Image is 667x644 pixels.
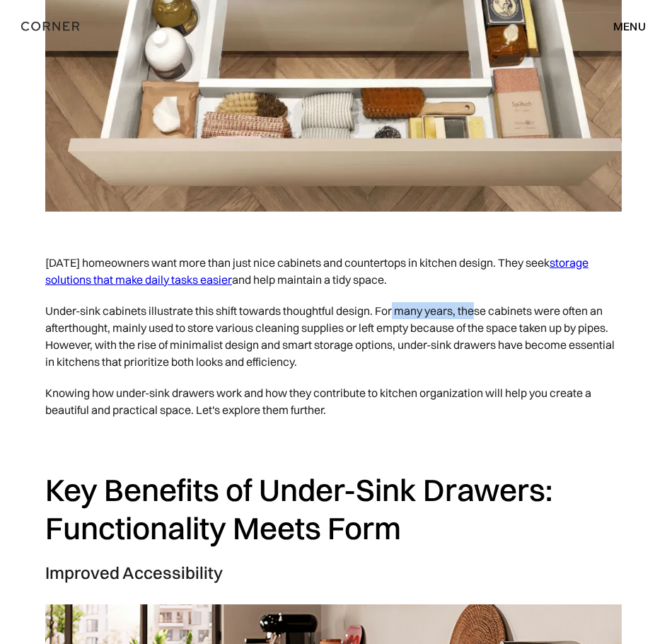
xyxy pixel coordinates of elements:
h2: Key Benefits of Under-Sink Drawers: Functionality Meets Form [45,471,622,548]
p: [DATE] homeowners want more than just nice cabinets and countertops in kitchen design. They seek ... [45,247,622,295]
p: ‍ [45,425,622,456]
a: home [21,17,118,35]
h3: Improved Accessibility [45,562,622,583]
a: storage solutions that make daily tasks easier [45,255,588,287]
div: menu [599,14,646,38]
p: Knowing how under-sink drawers work and how they contribute to kitchen organization will help you... [45,377,622,425]
p: Under-sink cabinets illustrate this shift towards thoughtful design. For many years, these cabine... [45,295,622,377]
div: menu [613,21,646,32]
